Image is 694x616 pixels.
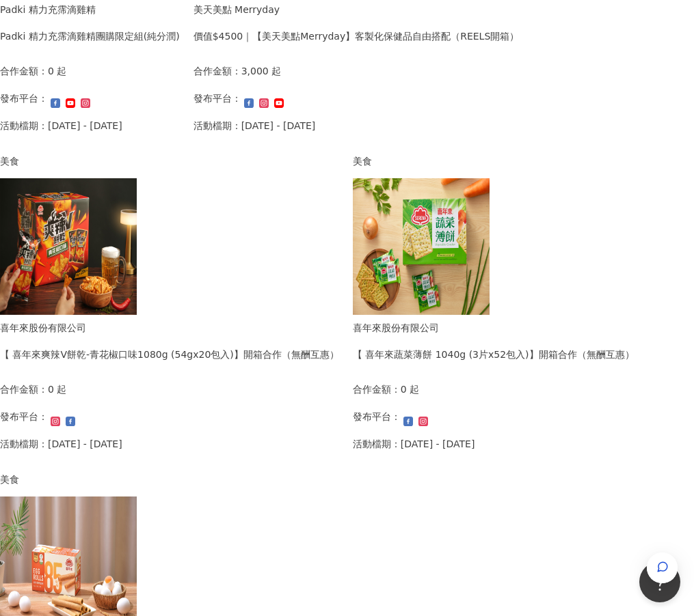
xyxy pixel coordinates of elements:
[353,347,635,362] div: 【 喜年來蔬菜薄餅 1040g (3片x52包入)】開箱合作（無酬互惠）
[353,382,401,397] p: 合作金額：
[193,118,316,133] p: 活動檔期：[DATE] - [DATE]
[353,436,475,451] p: 活動檔期：[DATE] - [DATE]
[353,409,401,424] p: 發布平台：
[193,91,241,106] p: 發布平台：
[241,64,282,79] p: 3,000 起
[639,561,680,602] iframe: Help Scout Beacon - Open
[193,29,520,44] div: 價值$4500｜【美天美點Merryday】客製化保健品自由搭配（REELS開箱）
[353,154,635,169] div: 美食
[193,64,241,79] p: 合作金額：
[401,382,419,397] p: 0 起
[193,2,520,17] div: 美天美點 Merryday
[48,382,66,397] p: 0 起
[48,64,66,79] p: 0 起
[353,178,490,315] img: 喜年來蔬菜薄餅 1040g (3片x52包入
[353,320,635,335] div: 喜年來股份有限公司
